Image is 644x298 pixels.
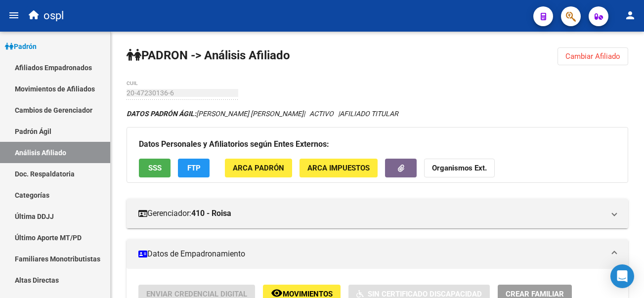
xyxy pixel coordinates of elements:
[127,110,196,118] strong: DATOS PADRÓN ÁGIL:
[138,208,604,219] mat-panel-title: Gerenciador:
[178,159,210,177] button: FTP
[610,264,634,288] div: Open Intercom Messenger
[432,164,487,173] strong: Organismos Ext.
[139,137,616,151] h3: Datos Personales y Afiliatorios según Entes Externos:
[424,159,495,177] button: Organismos Ext.
[139,159,171,177] button: SSS
[340,110,398,118] span: AFILIADO TITULAR
[127,110,303,118] span: [PERSON_NAME] [PERSON_NAME]
[233,164,284,173] span: ARCA Padrón
[138,249,604,259] mat-panel-title: Datos de Empadronamiento
[127,48,290,62] strong: PADRON -> Análisis Afiliado
[148,164,162,173] span: SSS
[127,199,628,228] mat-expansion-panel-header: Gerenciador:410 - Roisa
[225,159,292,177] button: ARCA Padrón
[127,239,628,269] mat-expansion-panel-header: Datos de Empadronamiento
[43,5,64,27] span: ospl
[307,164,370,173] span: ARCA Impuestos
[5,41,37,52] span: Padrón
[300,159,378,177] button: ARCA Impuestos
[127,110,398,118] i: | ACTIVO |
[558,47,628,65] button: Cambiar Afiliado
[8,9,20,21] mat-icon: menu
[624,9,636,21] mat-icon: person
[565,52,620,61] span: Cambiar Afiliado
[191,208,231,219] strong: 410 - Roisa
[187,164,201,173] span: FTP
